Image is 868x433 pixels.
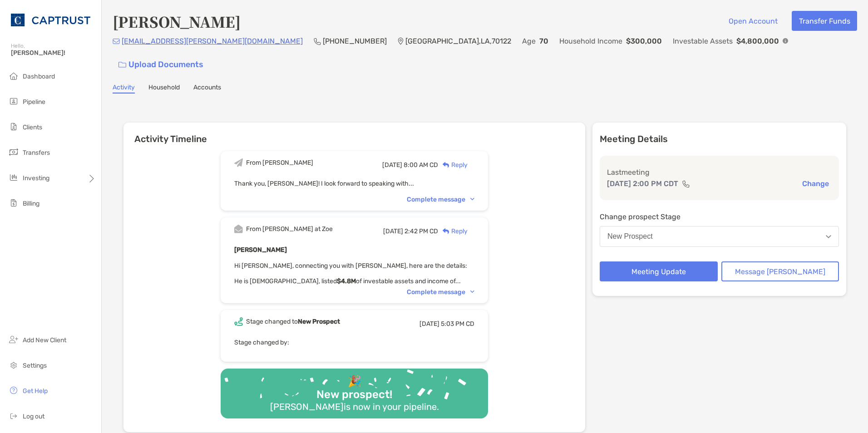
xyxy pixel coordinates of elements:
p: Household Income [559,35,622,47]
h6: Activity Timeline [123,123,585,144]
div: From [PERSON_NAME] at Zoe [246,225,333,233]
a: Upload Documents [113,55,209,74]
img: investing icon [8,172,19,183]
div: Stage changed to [246,318,340,325]
span: Add New Client [23,336,66,344]
p: $4,800,000 [736,35,779,47]
p: $300,000 [626,35,662,47]
div: New Prospect [607,232,653,241]
p: [GEOGRAPHIC_DATA] , LA , 70122 [405,35,511,47]
span: 8:00 AM CD [404,161,438,169]
p: [EMAIL_ADDRESS][PERSON_NAME][DOMAIN_NAME] [122,35,303,47]
span: [DATE] [419,320,439,328]
img: add_new_client icon [8,334,19,345]
p: Meeting Details [600,133,839,145]
button: Open Account [721,11,784,31]
p: Age [522,35,536,47]
img: Event icon [234,317,243,326]
div: Reply [438,226,468,236]
p: Last meeting [607,167,832,178]
img: settings icon [8,359,19,370]
span: Pipeline [23,98,45,106]
img: CAPTRUST Logo [11,4,90,36]
div: Complete message [407,288,474,296]
img: button icon [118,62,126,68]
img: Reply icon [443,228,449,234]
span: Settings [23,362,47,369]
span: Investing [23,174,49,182]
img: get-help icon [8,385,19,396]
img: pipeline icon [8,96,19,107]
span: Billing [23,200,39,207]
span: [PERSON_NAME]! [11,49,96,57]
span: Transfers [23,149,50,157]
a: Household [148,84,180,93]
button: Transfer Funds [792,11,857,31]
span: [DATE] [382,161,402,169]
b: [PERSON_NAME] [234,246,287,254]
div: Reply [438,160,468,170]
div: From [PERSON_NAME] [246,159,313,167]
strong: $4.8M [337,277,356,285]
p: Investable Assets [673,35,733,47]
img: Email Icon [113,39,120,44]
img: Reply icon [443,162,449,168]
b: New Prospect [298,318,340,325]
p: Change prospect Stage [600,211,839,222]
span: Dashboard [23,73,55,80]
img: Event icon [234,225,243,233]
div: [PERSON_NAME] is now in your pipeline. [266,401,443,412]
span: Log out [23,413,44,420]
img: Location Icon [398,38,404,45]
img: Open dropdown arrow [826,235,831,238]
span: 2:42 PM CD [404,227,438,235]
div: Complete message [407,196,474,203]
span: 5:03 PM CD [441,320,474,328]
button: Change [799,179,832,188]
span: Get Help [23,387,48,395]
img: Chevron icon [470,198,474,201]
div: New prospect! [313,388,396,401]
img: clients icon [8,121,19,132]
img: Info Icon [783,38,788,44]
a: Activity [113,84,135,93]
button: Meeting Update [600,261,718,281]
p: Stage changed by: [234,337,474,348]
p: [DATE] 2:00 PM CDT [607,178,678,189]
p: [PHONE_NUMBER] [323,35,387,47]
img: logout icon [8,410,19,421]
button: Message [PERSON_NAME] [721,261,839,281]
img: Event icon [234,158,243,167]
img: transfers icon [8,147,19,157]
span: Clients [23,123,42,131]
img: Phone Icon [314,38,321,45]
span: Hi [PERSON_NAME], connecting you with [PERSON_NAME], here are the details: He is [DEMOGRAPHIC_DAT... [234,262,467,285]
img: dashboard icon [8,70,19,81]
a: Accounts [193,84,221,93]
button: New Prospect [600,226,839,247]
img: Confetti [221,369,488,411]
div: 🎉 [344,375,365,388]
p: Thank you, [PERSON_NAME]! I look forward to speaking with... [234,178,474,189]
img: billing icon [8,197,19,208]
img: communication type [682,180,690,187]
span: [DATE] [383,227,403,235]
img: Chevron icon [470,290,474,293]
p: 70 [539,35,548,47]
h4: [PERSON_NAME] [113,11,241,32]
